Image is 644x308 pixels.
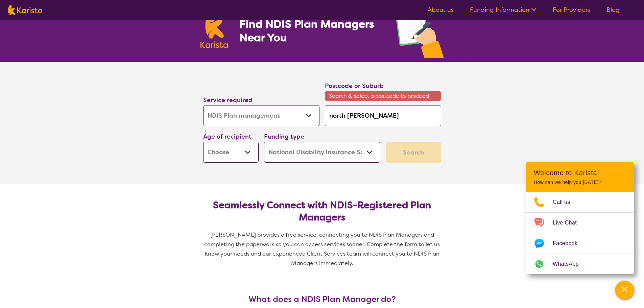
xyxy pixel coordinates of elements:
h2: Welcome to Karista! [534,169,626,177]
a: Web link opens in a new tab. [526,254,634,274]
span: [PERSON_NAME] provides a free service, connecting you to NDIS Plan Managers and completing the pa... [204,231,441,267]
img: Karista logo [200,11,228,48]
span: Call us [553,197,578,207]
input: Type [325,105,441,126]
h3: What does a NDIS Plan Manager do? [200,294,444,304]
span: Live Chat [553,218,585,228]
div: Channel Menu [526,162,634,274]
a: About us [428,6,454,14]
span: WhatsApp [553,259,587,269]
a: Blog [606,6,620,14]
label: Postcode or Suburb [325,82,384,90]
a: For Providers [553,6,590,14]
p: How can we help you [DATE]? [534,180,626,185]
h2: Seamlessly Connect with NDIS-Registered Plan Managers [209,199,436,223]
img: plan-management [395,3,444,62]
span: Facebook [553,238,586,248]
label: Service required [203,96,253,104]
label: Funding type [264,133,304,141]
span: Search & select a postcode to proceed [325,91,441,101]
h1: Find NDIS Plan Managers Near You [239,17,381,44]
ul: Choose channel [526,192,634,274]
a: Funding Information [470,6,536,14]
img: Karista logo [8,5,42,15]
label: Age of recipient [203,133,252,141]
button: Channel Menu [615,281,634,300]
